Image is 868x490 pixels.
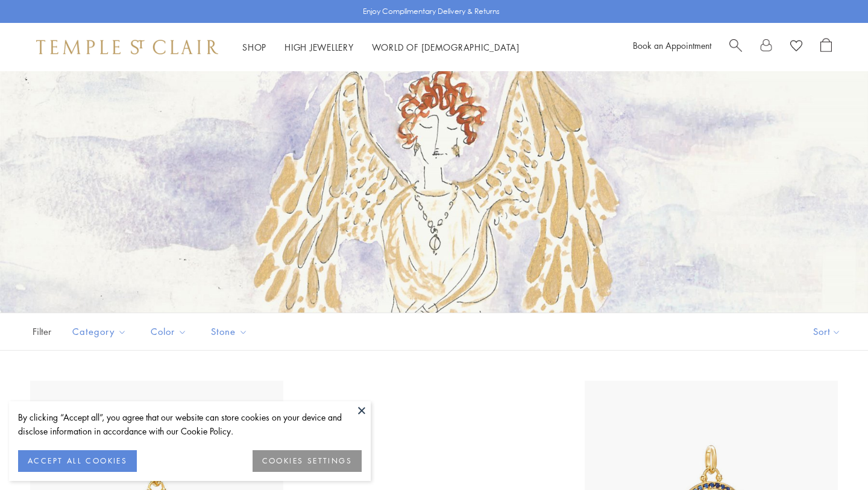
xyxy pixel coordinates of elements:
span: Stone [205,324,257,339]
a: Search [729,38,742,56]
a: Open Shopping Bag [820,38,832,56]
nav: Main navigation [242,40,520,55]
span: Category [66,324,136,339]
a: World of [DEMOGRAPHIC_DATA]World of [DEMOGRAPHIC_DATA] [372,41,520,53]
button: Show sort by [786,313,868,350]
button: ACCEPT ALL COOKIES [18,450,137,472]
a: High JewelleryHigh Jewellery [285,41,354,53]
button: Category [63,318,136,345]
button: Color [142,318,196,345]
a: Book an Appointment [633,39,711,51]
span: Color [145,324,196,339]
iframe: Gorgias live chat messenger [808,433,856,478]
button: COOKIES SETTINGS [253,450,362,472]
button: Stone [202,318,257,345]
a: ShopShop [242,41,266,53]
div: By clicking “Accept all”, you agree that our website can store cookies on your device and disclos... [18,410,362,438]
img: Temple St. Clair [36,40,218,54]
a: View Wishlist [790,38,802,56]
p: Enjoy Complimentary Delivery & Returns [363,5,500,17]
